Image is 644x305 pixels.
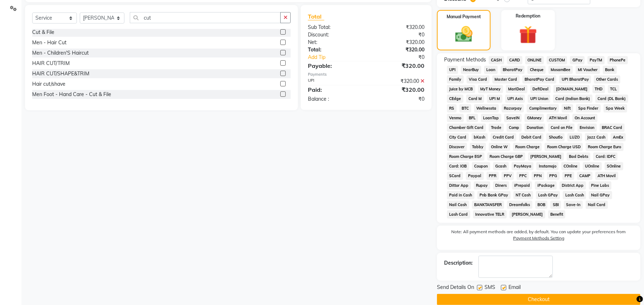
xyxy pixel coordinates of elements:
span: Nail Card [586,201,608,209]
div: ₹320.00 [366,85,430,94]
span: PPE [562,172,574,180]
span: BANKTANSFER [472,201,504,209]
span: CUSTOM [547,56,567,64]
span: Wellnessta [474,104,499,112]
div: ₹320.00 [366,39,430,46]
div: ₹320.00 [366,77,430,85]
span: MyT Money [478,85,503,93]
span: Jazz Cash [585,133,608,141]
span: PPR [487,172,499,180]
span: LUZO [567,133,582,141]
span: Card: IOB [447,162,469,170]
span: Comp [507,124,522,132]
input: Search or Scan [130,12,281,23]
span: Other Cards [594,75,620,84]
span: ATH Movil [547,114,570,122]
span: GMoney [525,114,544,122]
div: Payable: [303,61,366,70]
span: COnline [561,162,580,170]
span: Room Charge Euro [586,143,624,151]
div: Paid: [303,85,366,94]
span: Online W [489,143,510,151]
span: PPN [532,172,544,180]
span: Email [508,284,521,292]
img: _gift.svg [513,24,543,46]
span: PhonePe [608,56,628,64]
div: Description: [444,259,473,267]
span: SCard [447,172,463,180]
span: Envision [577,124,597,132]
span: [PERSON_NAME] [528,152,564,161]
span: Coupon [472,162,490,170]
span: CEdge [447,95,463,103]
span: SOnline [605,162,623,170]
span: GPay [570,56,585,64]
span: Paid in Cash [447,191,475,199]
span: Cheque [527,66,546,74]
span: Lash Cash [563,191,586,199]
span: Instamojo [536,162,559,170]
span: Total [308,13,324,20]
div: Hair cut/shave [32,80,65,88]
span: Dittor App [447,181,471,190]
div: ₹320.00 [366,61,430,70]
a: Add Tip [303,54,377,61]
div: Balance : [303,95,366,103]
div: ₹320.00 [366,24,430,31]
div: Discount: [303,31,366,39]
label: Redemption [516,13,540,19]
label: Payment Methods Setting [513,235,564,241]
label: Note: All payment methods are added, by default. You can update your preferences from [444,229,633,244]
span: Spa Week [604,104,627,112]
span: Rupay [474,181,490,190]
span: Dreamfolks [507,201,532,209]
span: DefiDeal [530,85,551,93]
span: Innovative TELR [473,210,507,219]
span: Juice by MCB [447,85,475,93]
span: Room Charge EGP [447,152,485,161]
span: Nift [562,104,573,112]
span: Credit Card [491,133,516,141]
div: Total: [303,46,366,54]
span: AmEx [611,133,626,141]
span: Bad Debts [567,152,591,161]
span: City Card [447,133,469,141]
div: ₹0 [366,95,430,103]
div: Net: [303,39,366,46]
div: HAIR CUT/SHAPE&TRIM [32,70,89,77]
span: UPI Union [528,95,550,103]
span: [DOMAIN_NAME] [554,85,590,93]
span: PPC [517,172,529,180]
span: BTC [459,104,471,112]
span: bKash [472,133,488,141]
span: THD [593,85,605,93]
span: NearBuy [461,66,481,74]
span: Debit Card [519,133,544,141]
span: Lash Card [447,210,470,219]
span: Pnb Bank GPay [477,191,511,199]
span: Trade [489,124,504,132]
span: ATH Movil [595,172,618,180]
span: BharatPay [501,66,525,74]
span: SaveIN [504,114,522,122]
span: Send Details On [437,284,474,292]
div: Sub Total: [303,24,366,31]
span: TCL [608,85,619,93]
span: Card on File [548,124,575,132]
span: Save-In [564,201,583,209]
span: MariDeal [506,85,527,93]
span: RS [447,104,457,112]
span: CAMP [577,172,593,180]
span: LoanTap [481,114,501,122]
span: Nail GPay [589,191,612,199]
span: PPG [547,172,560,180]
div: Men - Children'S Haircut [32,49,89,57]
span: MI Voucher [576,66,600,74]
button: Checkout [437,294,640,305]
span: iPrepaid [512,181,532,190]
img: _cash.svg [450,24,478,44]
span: iPackage [535,181,557,190]
span: Benefit [548,210,566,219]
span: Family [447,75,464,84]
span: Room Charge GBP [487,152,525,161]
